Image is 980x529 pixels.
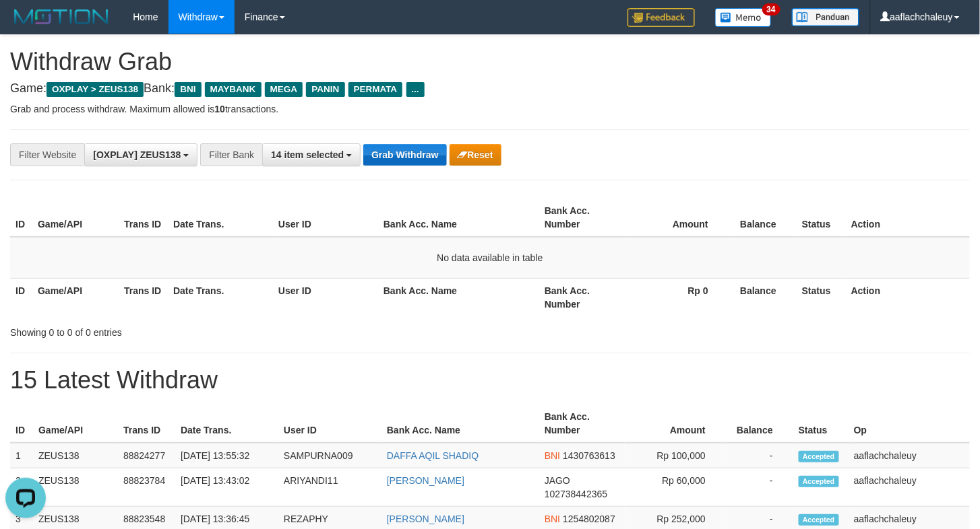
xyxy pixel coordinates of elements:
[32,199,119,237] th: Game/API
[10,102,970,116] p: Grab and process withdraw. Maximum allowed is transactions.
[273,278,378,316] th: User ID
[545,514,560,524] span: BNI
[84,143,197,166] button: [OXPLAY] ZEUS138
[539,199,625,237] th: Bank Acc. Number
[175,468,278,507] td: [DATE] 13:43:02
[168,278,273,316] th: Date Trans.
[762,3,780,15] span: 34
[10,237,970,279] td: No data available in table
[799,476,839,487] span: Accepted
[278,404,381,443] th: User ID
[306,82,344,97] span: PANIN
[262,143,361,166] button: 14 item selected
[5,5,46,46] button: Open LiveChat chat widget
[849,404,970,443] th: Op
[214,104,225,114] strong: 10
[797,278,846,316] th: Status
[10,468,33,507] td: 2
[381,404,539,443] th: Bank Acc. Name
[205,82,262,97] span: MAYBANK
[175,404,278,443] th: Date Trans.
[119,278,168,316] th: Trans ID
[450,144,501,166] button: Reset
[10,443,33,468] td: 1
[563,450,615,461] span: Copy 1430763613 to clipboard
[10,7,113,27] img: MOTION_logo.png
[32,278,119,316] th: Game/API
[387,514,464,524] a: [PERSON_NAME]
[539,278,625,316] th: Bank Acc. Number
[545,450,560,461] span: BNI
[799,514,839,526] span: Accepted
[33,468,118,507] td: ZEUS138
[715,8,772,27] img: Button%20Memo.svg
[93,149,181,160] span: [OXPLAY] ZEUS138
[387,475,464,486] a: [PERSON_NAME]
[797,199,846,237] th: Status
[348,82,403,97] span: PERMATA
[792,8,859,26] img: panduan.png
[10,320,398,339] div: Showing 0 to 0 of 0 entries
[846,278,970,316] th: Action
[175,443,278,468] td: [DATE] 13:55:32
[10,367,970,394] h1: 15 Latest Withdraw
[119,199,168,237] th: Trans ID
[378,278,539,316] th: Bank Acc. Name
[849,468,970,507] td: aaflachchaleuy
[271,149,344,160] span: 14 item selected
[846,199,970,237] th: Action
[799,451,839,462] span: Accepted
[10,82,970,96] h4: Game: Bank:
[563,514,615,524] span: Copy 1254802087 to clipboard
[545,489,607,499] span: Copy 102738442365 to clipboard
[625,278,729,316] th: Rp 0
[10,278,32,316] th: ID
[118,404,175,443] th: Trans ID
[278,468,381,507] td: ARIYANDI11
[33,404,118,443] th: Game/API
[10,48,970,75] h1: Withdraw Grab
[387,450,479,461] a: DAFFA AQIL SHADIQ
[793,404,849,443] th: Status
[168,199,273,237] th: Date Trans.
[539,404,625,443] th: Bank Acc. Number
[175,82,201,97] span: BNI
[406,82,425,97] span: ...
[726,443,793,468] td: -
[273,199,378,237] th: User ID
[625,468,726,507] td: Rp 60,000
[625,199,729,237] th: Amount
[625,443,726,468] td: Rp 100,000
[378,199,539,237] th: Bank Acc. Name
[118,468,175,507] td: 88823784
[729,199,797,237] th: Balance
[10,404,33,443] th: ID
[278,443,381,468] td: SAMPURNA009
[726,404,793,443] th: Balance
[726,468,793,507] td: -
[627,8,695,27] img: Feedback.jpg
[10,143,84,166] div: Filter Website
[545,475,570,486] span: JAGO
[200,143,262,166] div: Filter Bank
[10,199,32,237] th: ID
[849,443,970,468] td: aaflachchaleuy
[625,404,726,443] th: Amount
[33,443,118,468] td: ZEUS138
[47,82,144,97] span: OXPLAY > ZEUS138
[265,82,303,97] span: MEGA
[118,443,175,468] td: 88824277
[363,144,446,166] button: Grab Withdraw
[729,278,797,316] th: Balance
